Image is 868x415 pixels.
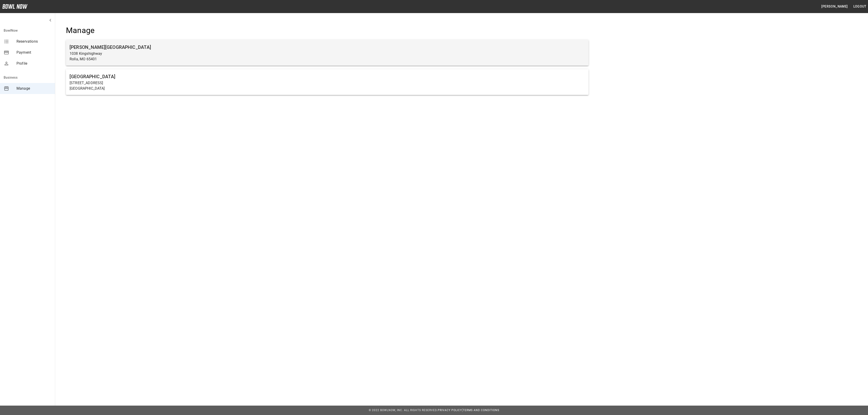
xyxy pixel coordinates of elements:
p: [GEOGRAPHIC_DATA] [70,86,585,91]
p: Rolla, MO 65401 [70,56,585,62]
span: Payment [16,50,51,55]
a: Terms and Conditions [463,409,499,412]
span: Manage [16,86,51,91]
p: 1038 Kingshighway [70,51,585,56]
span: Reservations [16,39,51,44]
h4: Manage [66,26,589,35]
p: [STREET_ADDRESS] [70,80,585,86]
button: [PERSON_NAME] [819,2,849,11]
span: Profile [16,61,51,66]
h6: [GEOGRAPHIC_DATA] [70,73,585,80]
span: © 2022 BowlNow, Inc. All Rights Reserved. [369,409,438,412]
a: Privacy Policy [438,409,462,412]
h6: [PERSON_NAME][GEOGRAPHIC_DATA] [70,44,585,51]
img: logo [2,4,27,9]
button: Logout [852,2,868,11]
